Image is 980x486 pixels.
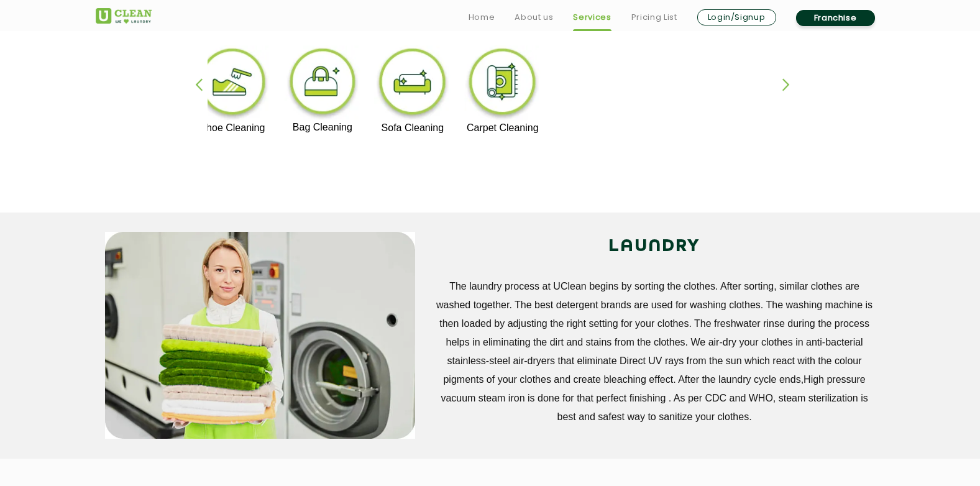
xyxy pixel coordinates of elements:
img: carpet_cleaning_11zon.webp [464,45,541,122]
img: sofa_cleaning_11zon.webp [374,45,451,122]
img: bag_cleaning_11zon.webp [285,45,361,122]
h2: LAUNDRY [434,232,876,262]
a: About us [515,10,553,25]
img: service_main_image_11zon.webp [105,232,415,439]
p: Carpet Cleaning [464,122,541,134]
p: Shoe Cleaning [195,122,271,134]
a: Pricing List [631,10,677,25]
a: Login/Signup [697,9,776,25]
img: shoe_cleaning_11zon.webp [195,45,271,122]
p: The laundry process at UClean begins by sorting the clothes. After sorting, similar clothes are w... [434,277,876,426]
img: UClean Laundry and Dry Cleaning [96,8,152,24]
a: Franchise [796,10,875,26]
p: Sofa Cleaning [374,122,451,134]
a: Services [573,10,611,25]
p: Bag Cleaning [285,122,361,133]
a: Home [469,10,495,25]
